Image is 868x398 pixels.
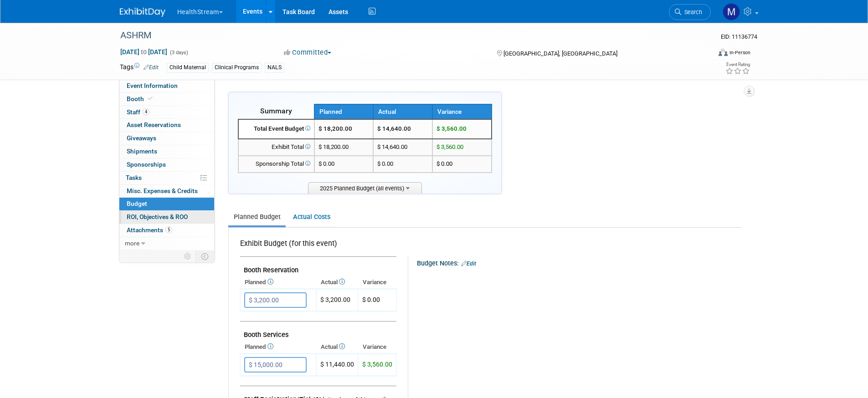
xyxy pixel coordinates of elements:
span: $ 3,560.00 [437,143,463,150]
a: Sponsorships [119,158,214,171]
div: ASHRM [117,27,697,44]
div: Budget Notes: [417,256,741,268]
div: NALS [265,63,284,72]
span: $ 3,560.00 [362,361,392,368]
th: Planned [240,341,316,353]
span: Giveaways [127,134,156,142]
a: Tasks [119,172,214,184]
span: (3 days) [169,50,188,56]
div: Event Rating [725,62,750,67]
span: Staff [127,108,149,116]
a: Edit [461,260,476,267]
div: Exhibit Total [242,143,310,152]
span: 4 [143,108,149,115]
img: ExhibitDay [120,8,165,17]
i: Booth reservation complete [148,96,153,101]
a: Budget [119,198,214,210]
span: ROI, Objectives & ROO [127,213,188,220]
th: Actual [373,104,432,119]
span: Search [681,9,702,15]
span: Sponsorships [127,161,166,168]
td: Tags [120,62,159,73]
span: Event ID: 11136774 [721,33,757,40]
td: Personalize Event Tab Strip [180,250,196,262]
div: In-Person [729,49,750,56]
td: Booth Services [240,321,396,341]
a: Actual Costs [288,209,335,225]
th: Actual [316,276,358,289]
span: Asset Reservations [127,121,181,128]
td: $ 0.00 [373,156,432,173]
span: [DATE] [DATE] [120,48,168,56]
span: $ 3,560.00 [437,125,467,132]
a: Shipments [119,145,214,158]
a: Search [669,4,711,20]
span: $ 3,200.00 [320,296,350,303]
a: Booth [119,93,214,106]
td: Toggle Event Tabs [195,250,214,262]
span: to [139,48,148,56]
th: Planned [240,276,316,289]
span: $ 0.00 [437,160,452,167]
td: $ 14,640.00 [373,119,432,139]
div: Sponsorship Total [242,160,310,168]
th: Planned [314,104,374,119]
td: $ 11,440.00 [316,354,358,376]
div: Event Format [657,47,751,61]
a: Event Information [119,80,214,92]
span: Booth [127,95,154,102]
span: Budget [127,200,147,207]
span: $ 18,200.00 [318,143,349,150]
a: Giveaways [119,132,214,145]
span: Attachments [127,226,172,234]
span: $ 0.00 [362,296,380,303]
div: Child Maternal [167,63,209,72]
a: Attachments5 [119,224,214,237]
a: ROI, Objectives & ROO [119,211,214,224]
a: more [119,237,214,250]
span: Event Information [127,82,178,89]
span: $ 0.00 [318,160,334,167]
span: [GEOGRAPHIC_DATA], [GEOGRAPHIC_DATA] [503,50,617,57]
a: Misc. Expenses & Credits [119,185,214,198]
div: Clinical Programs [212,63,262,72]
button: Committed [281,48,335,57]
td: $ 14,640.00 [373,139,432,156]
th: Variance [358,276,396,289]
span: Summary [260,107,292,115]
td: Booth Reservation [240,257,396,276]
th: Variance [358,341,396,353]
a: Planned Budget [228,209,286,225]
span: 5 [165,226,172,233]
div: Total Event Budget [242,125,310,133]
th: Variance [432,104,492,119]
span: Tasks [126,174,142,181]
div: Exhibit Budget (for this event) [240,239,393,254]
span: 2025 Planned Budget (all events) [308,182,422,194]
a: Asset Reservations [119,119,214,132]
img: Maya Storry [723,3,740,20]
img: Format-Inperson.png [719,49,728,56]
span: Misc. Expenses & Credits [127,187,198,194]
span: more [125,240,139,247]
a: Edit [144,64,159,71]
span: Shipments [127,148,157,155]
span: $ 18,200.00 [318,125,352,132]
th: Actual [316,341,358,353]
a: Staff4 [119,106,214,119]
